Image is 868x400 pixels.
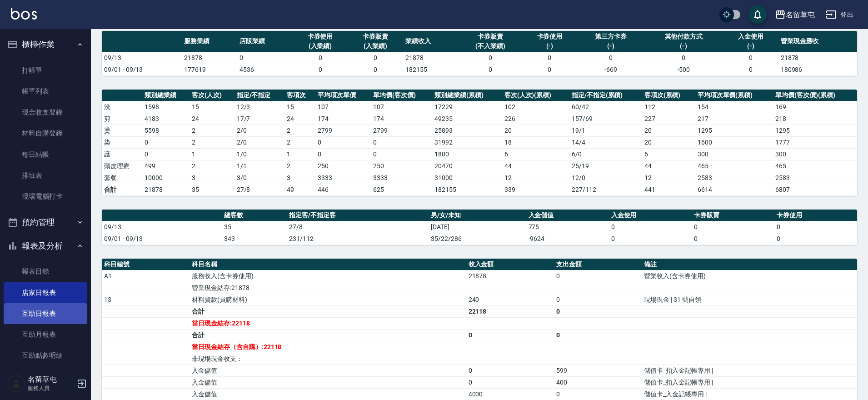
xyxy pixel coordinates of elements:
[350,41,401,51] div: (入業績)
[642,90,695,101] th: 客項次(累積)
[4,234,87,258] button: 報表及分析
[522,64,578,75] td: 0
[773,125,857,136] td: 1295
[466,270,554,282] td: 21878
[642,184,695,195] td: 441
[182,52,237,64] td: 21878
[554,365,642,376] td: 599
[642,125,695,136] td: 20
[315,90,371,101] th: 平均項次單價
[642,365,857,376] td: 儲值卡_扣入金記帳專用 |
[371,148,432,160] td: 0
[642,172,695,184] td: 12
[190,90,234,101] th: 客次(人次)
[773,136,857,148] td: 1777
[642,376,857,388] td: 儲值卡_扣入金記帳專用 |
[429,233,526,245] td: 35/22/286
[102,136,142,148] td: 染
[102,294,190,305] td: 13
[4,210,87,234] button: 預約管理
[348,64,403,75] td: 0
[222,233,287,245] td: 343
[522,52,578,64] td: 0
[28,384,74,392] p: 服務人員
[695,90,773,101] th: 平均項次單價(累積)
[786,9,815,20] div: 名留草屯
[4,33,87,56] button: 櫃檯作業
[461,41,520,51] div: (不入業績)
[234,101,285,113] td: 12 / 3
[695,113,773,125] td: 217
[315,136,371,148] td: 0
[554,259,642,270] th: 支出金額
[234,136,285,148] td: 2 / 0
[142,148,190,160] td: 0
[284,160,315,172] td: 2
[695,172,773,184] td: 2583
[28,375,74,384] h5: 名留草屯
[524,41,575,51] div: (-)
[644,64,723,75] td: -500
[190,294,466,305] td: 材料貨款(員購材料)
[190,172,234,184] td: 3
[182,31,237,52] th: 服務業績
[190,148,234,160] td: 1
[695,184,773,195] td: 6614
[778,31,857,52] th: 營業現金應收
[102,101,142,113] td: 洗
[350,32,401,41] div: 卡券販賣
[102,210,857,245] table: a dense table
[609,221,692,233] td: 0
[234,125,285,136] td: 2 / 0
[102,31,857,76] table: a dense table
[502,101,569,113] td: 102
[102,233,222,245] td: 09/01 - 09/13
[642,294,857,305] td: 現場現金 | 31 號自領
[284,125,315,136] td: 2
[609,210,692,221] th: 入金使用
[403,52,459,64] td: 21878
[692,210,774,221] th: 卡券販賣
[432,184,502,195] td: 182155
[7,375,25,393] img: Person
[102,259,190,270] th: 科目編號
[569,148,642,160] td: 6 / 0
[642,148,695,160] td: 6
[432,148,502,160] td: 1800
[315,125,371,136] td: 2799
[526,221,609,233] td: 775
[771,5,818,24] button: 名留草屯
[774,221,857,233] td: 0
[554,305,642,317] td: 0
[102,221,222,233] td: 09/13
[190,353,466,365] td: 非現場現金收支：
[773,101,857,113] td: 169
[4,345,87,366] a: 互助點數明細
[432,90,502,101] th: 類別總業績(累積)
[773,172,857,184] td: 2583
[569,172,642,184] td: 12 / 0
[695,101,773,113] td: 154
[502,125,569,136] td: 20
[773,184,857,195] td: 6807
[284,90,315,101] th: 客項次
[579,32,642,41] div: 第三方卡券
[569,125,642,136] td: 19 / 1
[234,113,285,125] td: 17 / 7
[237,52,293,64] td: 0
[4,144,87,165] a: 每日結帳
[190,101,234,113] td: 15
[569,160,642,172] td: 25 / 19
[190,160,234,172] td: 2
[287,210,429,221] th: 指定客/不指定客
[432,101,502,113] td: 17229
[315,160,371,172] td: 250
[647,32,721,41] div: 其他付款方式
[284,136,315,148] td: 2
[102,270,190,282] td: A1
[371,90,432,101] th: 單均價(客次價)
[4,303,87,324] a: 互助日報表
[190,388,466,400] td: 入金儲值
[692,233,774,245] td: 0
[466,329,554,341] td: 0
